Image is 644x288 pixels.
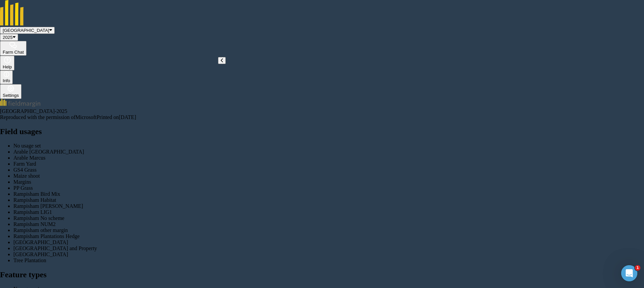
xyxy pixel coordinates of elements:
[4,71,9,77] img: svg+xml;base64,PHN2ZyB4bWxucz0iaHR0cDovL3d3dy53My5vcmcvMjAwMC9zdmciIHdpZHRoPSIxNyIgaGVpZ2h0PSIxNy...
[3,64,12,69] div: Help
[13,155,644,161] div: Arable Marcus
[621,265,637,281] iframe: Intercom live chat
[97,114,136,120] span: Printed on [DATE]
[13,197,644,203] div: Rampisham Habitat
[3,57,11,63] img: A question mark icon
[13,227,644,233] div: Rampisham other margin
[635,265,640,271] span: 1
[13,215,644,221] div: Rampisham No scheme
[9,42,17,49] img: Two speech bubbles overlapping with the left bubble in the forefront
[13,191,644,197] div: Rampisham Bird Mix
[3,28,49,33] span: [GEOGRAPHIC_DATA]
[13,185,644,191] div: PP Grass
[13,179,644,185] div: Margins
[7,85,15,92] img: A cog icon
[13,167,644,173] div: GS4 Grass
[13,149,644,155] div: Arable [GEOGRAPHIC_DATA]
[13,245,644,251] div: [GEOGRAPHIC_DATA] and Property
[3,78,10,83] div: Info
[3,35,13,40] span: 2025
[13,173,644,179] div: Maize shoot
[3,50,24,55] div: Farm Chat
[13,209,644,215] div: Rampisham LIG1
[13,221,644,227] div: Rampisham NUM2
[13,161,644,167] div: Farm Yard
[13,143,644,149] div: No usage set
[13,239,644,245] div: [GEOGRAPHIC_DATA]
[3,93,19,98] div: Settings
[13,257,644,264] div: Tree Plantation
[13,203,644,209] div: Rampisham [PERSON_NAME]
[13,251,644,257] div: [GEOGRAPHIC_DATA]
[13,233,644,239] div: Rampisham Plantations Hedge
